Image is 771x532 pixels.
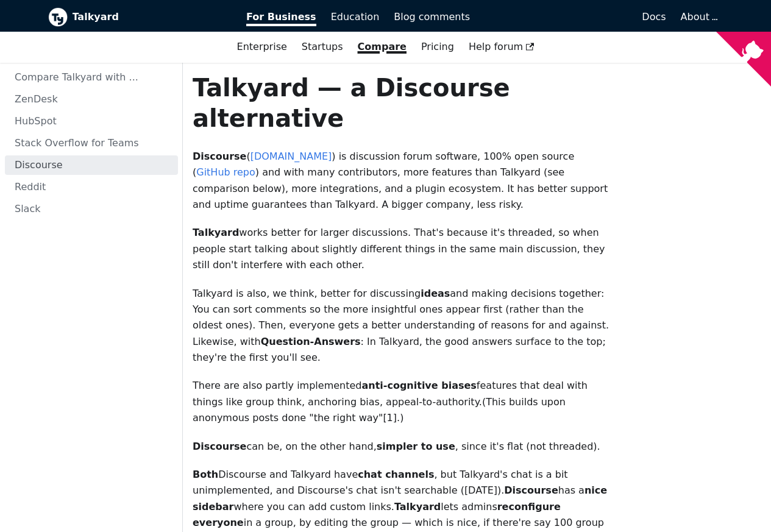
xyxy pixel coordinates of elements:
p: Talkyard is also, we think, better for discussing and making decisions together: You can sort com... [193,286,614,366]
a: Compare Talkyard with ... [5,68,178,87]
strong: simpler to use [377,441,455,452]
a: ZenDesk [5,90,178,109]
a: Help forum [461,37,542,57]
strong: Discourse [504,484,558,496]
strong: Discourse [193,441,246,452]
p: can be, on the other hand, , since it's flat (not threaded). [193,439,614,455]
strong: reconfigure everyone [193,501,561,528]
a: GitHub repo [196,166,255,178]
a: Discourse [5,155,178,175]
strong: chat channels [358,469,434,480]
p: There are also partly implemented features that deal with things like group think, anchoring bias... [193,378,614,426]
strong: anti-cognitive biases [361,380,476,391]
a: For Business [239,7,324,27]
p: works better for larger discussions. That's because it's threaded, so when people start talking a... [193,225,614,273]
a: Talkyard logoTalkyard [48,7,230,27]
strong: Discourse [193,151,246,162]
a: Docs [477,7,673,27]
span: Blog comments [394,11,470,23]
span: For Business [246,11,316,26]
h1: Talkyard — a Discourse alternative [193,73,614,133]
strong: Question-Answers [261,336,361,347]
a: [DOMAIN_NAME] [250,151,332,162]
a: Education [324,7,387,27]
a: Blog comments [386,7,477,27]
a: HubSpot [5,112,178,131]
a: Startups [294,37,350,57]
p: ( ) is discussion forum software, 100% open source ( ) and with many contributors, more features ... [193,149,614,213]
span: Docs [642,11,666,23]
a: Reddit [5,177,178,197]
strong: ideas [421,288,450,299]
strong: Talkyard [394,501,441,512]
a: Enterprise [230,37,294,57]
img: Talkyard logo [48,7,68,27]
a: About [681,11,716,23]
a: Compare [358,41,407,52]
strong: Talkyard [193,227,239,238]
span: Help forum [469,41,535,52]
a: Slack [5,199,178,219]
span: Education [331,11,380,23]
strong: nice sidebar [193,484,607,512]
strong: Both [193,469,218,480]
a: Stack Overflow for Teams [5,133,178,153]
a: Pricing [414,37,461,57]
b: Talkyard [73,9,230,25]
